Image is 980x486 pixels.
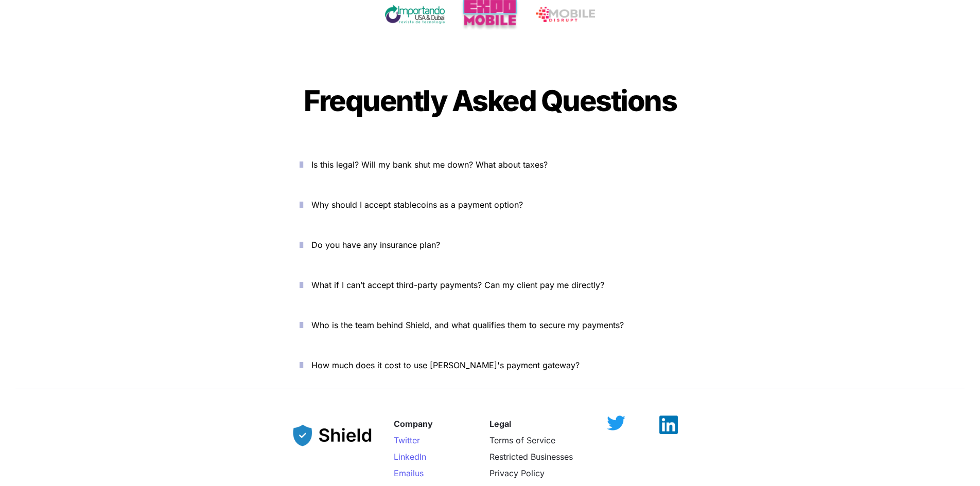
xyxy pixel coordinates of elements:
[284,149,696,181] button: Is this legal? Will my bank shut me down? What about taxes?
[394,419,433,429] strong: Company
[394,435,420,445] a: Twitter
[394,468,424,478] a: Emailus
[394,468,415,478] span: Email
[311,280,604,290] span: What if I can’t accept third-party payments? Can my client pay me directly?
[311,200,523,210] span: Why should I accept stablecoins as a payment option?
[311,360,580,370] span: How much does it cost to use [PERSON_NAME]'s payment gateway?
[304,83,676,118] span: Frequently Asked Questions
[489,419,511,429] strong: Legal
[284,349,696,381] button: How much does it cost to use [PERSON_NAME]'s payment gateway?
[311,159,548,170] span: Is this legal? Will my bank shut me down? What about taxes?
[489,452,573,462] a: Restricted Businesses
[284,189,696,221] button: Why should I accept stablecoins as a payment option?
[284,229,696,261] button: Do you have any insurance plan?
[284,269,696,301] button: What if I can’t accept third-party payments? Can my client pay me directly?
[311,320,624,330] span: Who is the team behind Shield, and what qualifies them to secure my payments?
[489,468,545,478] a: Privacy Policy
[394,452,426,462] a: LinkedIn
[284,309,696,341] button: Who is the team behind Shield, and what qualifies them to secure my payments?
[415,468,424,478] span: us
[311,240,440,250] span: Do you have any insurance plan?
[489,435,555,445] a: Terms of Service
